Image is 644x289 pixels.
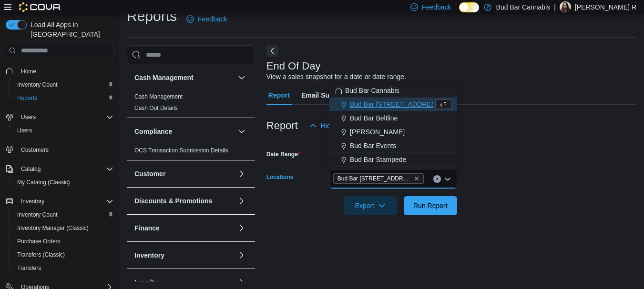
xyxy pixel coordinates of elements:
[350,155,406,164] span: Bud Bar Stampede
[17,163,44,175] button: Catalog
[21,113,36,121] span: Users
[183,10,231,29] a: Feedback
[13,249,69,260] a: Transfers (Classic)
[554,1,556,13] p: |
[459,2,479,12] input: Dark Mode
[13,249,113,260] span: Transfers (Classic)
[13,262,113,274] span: Transfers
[13,236,64,247] a: Purchase Orders
[2,64,117,78] button: Home
[10,78,117,91] button: Inventory Count
[17,251,65,259] span: Transfers (Classic)
[345,86,399,95] span: Bud Bar Cannabis
[329,84,457,98] button: Bud Bar Cannabis
[2,195,117,208] button: Inventory
[17,94,37,102] span: Reports
[266,72,406,82] div: View a sales snapshot for a date or date range.
[13,125,36,136] a: Users
[2,162,117,176] button: Catalog
[266,120,298,131] h3: Report
[21,165,41,173] span: Catalog
[127,7,177,26] h1: Reports
[13,209,61,220] a: Inventory Count
[17,144,113,156] span: Customers
[349,196,391,215] span: Export
[19,2,61,12] img: Cova
[236,168,247,179] button: Customer
[17,196,48,207] button: Inventory
[10,221,117,235] button: Inventory Manager (Classic)
[134,73,194,82] h3: Cash Management
[134,169,234,179] button: Customer
[134,104,178,112] span: Cash Out Details
[329,98,457,111] button: Bud Bar [STREET_ADDRESS]
[575,1,636,13] p: [PERSON_NAME] R
[350,113,398,123] span: Bud Bar Beltline
[13,125,113,136] span: Users
[134,223,234,233] button: Finance
[17,238,61,245] span: Purchase Orders
[10,208,117,221] button: Inventory Count
[10,91,117,105] button: Reports
[329,125,457,139] button: [PERSON_NAME]
[2,143,117,157] button: Customers
[333,173,424,184] span: Bud Bar 10 ST NW
[266,45,278,57] button: Next
[21,198,44,205] span: Inventory
[236,126,247,137] button: Compliance
[13,177,74,188] a: My Catalog (Classic)
[17,144,52,156] a: Customers
[344,196,397,215] button: Export
[459,12,460,13] span: Dark Mode
[13,92,113,104] span: Reports
[17,179,70,186] span: My Catalog (Classic)
[13,222,92,234] a: Inventory Manager (Classic)
[134,278,158,287] h3: Loyalty
[10,235,117,248] button: Purchase Orders
[329,84,457,167] div: Choose from the following options
[350,100,442,109] span: Bud Bar [STREET_ADDRESS]
[496,1,551,13] p: Bud Bar Cannabis
[134,223,160,233] h3: Finance
[134,250,164,260] h3: Inventory
[17,224,89,232] span: Inventory Manager (Classic)
[17,264,41,272] span: Transfers
[404,196,457,215] button: Run Report
[134,196,234,206] button: Discounts & Promotions
[10,176,117,189] button: My Catalog (Classic)
[13,79,113,90] span: Inventory Count
[350,141,396,150] span: Bud Bar Events
[433,175,441,183] button: Clear input
[17,65,113,77] span: Home
[236,222,247,234] button: Finance
[17,196,113,207] span: Inventory
[10,248,117,261] button: Transfers (Classic)
[21,68,36,75] span: Home
[2,110,117,124] button: Users
[422,2,451,12] span: Feedback
[17,111,40,123] button: Users
[350,127,405,137] span: [PERSON_NAME]
[17,211,58,219] span: Inventory Count
[236,195,247,207] button: Discounts & Promotions
[236,277,247,288] button: Loyalty
[17,111,113,123] span: Users
[266,173,294,181] label: Locations
[134,105,178,111] a: Cash Out Details
[17,81,58,89] span: Inventory Count
[134,127,172,136] h3: Compliance
[134,278,234,287] button: Loyalty
[13,79,61,90] a: Inventory Count
[21,146,49,154] span: Customers
[134,127,234,136] button: Compliance
[329,111,457,125] button: Bud Bar Beltline
[17,163,113,175] span: Catalog
[13,92,41,104] a: Reports
[17,127,32,134] span: Users
[127,91,255,118] div: Cash Management
[414,176,419,181] button: Remove Bud Bar 10 ST NW from selection in this group
[17,66,40,77] a: Home
[266,60,321,72] h3: End Of Day
[236,72,247,83] button: Cash Management
[301,86,362,105] span: Email Subscription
